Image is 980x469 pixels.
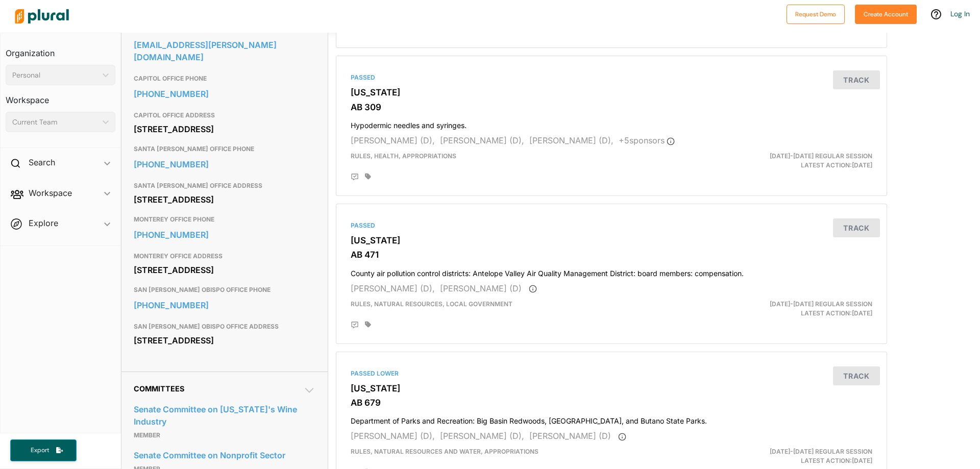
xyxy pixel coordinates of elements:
button: Track [833,366,880,385]
h3: Workspace [6,85,115,108]
span: [PERSON_NAME] (D) [529,431,611,441]
span: [PERSON_NAME] (D), [351,135,435,145]
span: Rules, Natural Resources and Water, Appropriations [351,448,538,455]
span: + 5 sponsor s [619,135,675,145]
span: [DATE]-[DATE] Regular Session [770,152,872,160]
h3: AB 471 [351,250,872,260]
a: Create Account [855,8,917,19]
div: Add Position Statement [351,173,359,181]
a: Log In [950,9,970,18]
span: Rules, Health, Appropriations [351,152,456,160]
div: Personal [12,70,99,81]
h3: CAPITOL OFFICE ADDRESS [134,109,315,121]
span: Export [23,446,56,455]
span: [PERSON_NAME] (D), [529,135,614,145]
h3: MONTEREY OFFICE ADDRESS [134,250,315,262]
div: Add Position Statement [351,321,359,329]
div: [STREET_ADDRESS] [134,192,315,207]
a: Senate Committee on Nonprofit Sector [134,448,315,463]
span: [PERSON_NAME] (D), [351,431,435,441]
h3: SAN [PERSON_NAME] OBISPO OFFICE PHONE [134,284,315,296]
h3: [US_STATE] [351,87,872,97]
h3: SANTA [PERSON_NAME] OFFICE ADDRESS [134,180,315,192]
h3: AB 309 [351,102,872,112]
a: Senate Committee on [US_STATE]'s Wine Industry [134,402,315,429]
span: [DATE]-[DATE] Regular Session [770,448,872,455]
button: Track [833,70,880,89]
h3: CAPITOL OFFICE PHONE [134,72,315,85]
div: [STREET_ADDRESS] [134,121,315,137]
div: Passed [351,73,872,82]
a: [PHONE_NUMBER] [134,86,315,102]
h3: SANTA [PERSON_NAME] OFFICE PHONE [134,143,315,155]
a: [PHONE_NUMBER] [134,227,315,242]
h2: Search [29,157,55,168]
h3: [US_STATE] [351,383,872,393]
div: Latest Action: [DATE] [701,447,880,465]
a: [PHONE_NUMBER] [134,298,315,313]
span: Committees [134,384,184,393]
span: Rules, Natural Resources, Local Government [351,300,512,308]
a: Request Demo [787,8,845,19]
h3: Organization [6,38,115,61]
h3: SAN [PERSON_NAME] OBISPO OFFICE ADDRESS [134,320,315,333]
span: [PERSON_NAME] (D), [440,431,524,441]
h3: [US_STATE] [351,235,872,245]
h4: County air pollution control districts: Antelope Valley Air Quality Management District: board me... [351,264,872,278]
div: Add tags [365,173,371,180]
div: Passed [351,221,872,230]
span: [DATE]-[DATE] Regular Session [770,300,872,308]
button: Request Demo [787,5,845,24]
span: [PERSON_NAME] (D) [440,283,522,293]
p: member [134,429,315,441]
span: [PERSON_NAME] (D), [351,283,435,293]
span: [PERSON_NAME] (D), [440,135,524,145]
div: Latest Action: [DATE] [701,152,880,170]
h4: Department of Parks and Recreation: Big Basin Redwoods, [GEOGRAPHIC_DATA], and Butano State Parks. [351,412,872,426]
div: Current Team [12,117,99,128]
div: [STREET_ADDRESS] [134,333,315,348]
h3: AB 679 [351,398,872,408]
div: Add tags [365,321,371,328]
h4: Hypodermic needles and syringes. [351,116,872,130]
a: [EMAIL_ADDRESS][PERSON_NAME][DOMAIN_NAME] [134,37,315,65]
div: Latest Action: [DATE] [701,300,880,318]
button: Create Account [855,5,917,24]
h3: MONTEREY OFFICE PHONE [134,213,315,226]
a: [PHONE_NUMBER] [134,157,315,172]
div: [STREET_ADDRESS] [134,262,315,278]
button: Export [10,439,77,461]
button: Track [833,218,880,237]
div: Passed Lower [351,369,872,378]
